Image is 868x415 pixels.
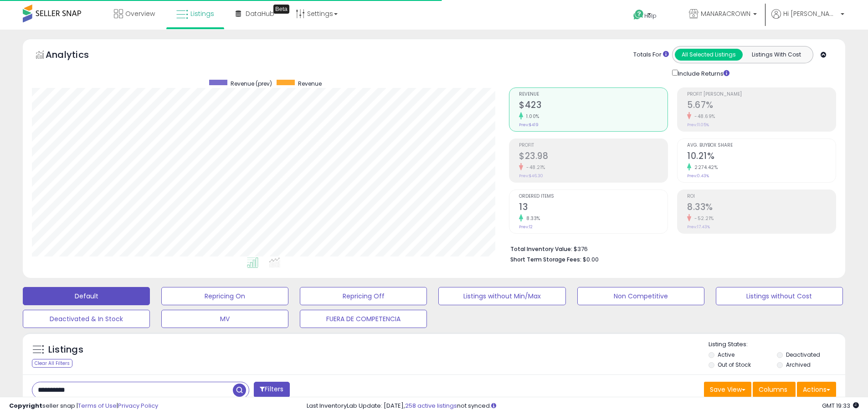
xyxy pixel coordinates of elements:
span: 2025-08-17 19:33 GMT [822,401,859,410]
span: Revenue [519,92,668,97]
span: Hi [PERSON_NAME] [783,9,838,18]
button: MV [161,310,288,328]
small: 1.00% [523,113,539,120]
button: Listings without Cost [716,287,843,305]
h2: 10.21% [687,151,836,163]
small: Prev: 0.43% [687,173,709,179]
span: Ordered Items [519,194,668,199]
label: Archived [786,361,811,369]
div: Totals For [633,51,669,59]
label: Out of Stock [718,361,751,369]
small: Prev: 12 [519,224,533,230]
button: Default [23,287,150,305]
small: Prev: $419 [519,122,539,128]
b: Total Inventory Value: [510,245,572,253]
a: Hi [PERSON_NAME] [771,9,844,30]
small: -48.69% [691,113,715,120]
h2: $423 [519,100,668,112]
h2: $23.98 [519,151,668,163]
p: Listing States: [709,340,845,349]
button: FUERA DE COMPETENCIA [300,310,427,328]
span: Avg. Buybox Share [687,143,836,148]
label: Deactivated [786,351,820,359]
span: Overview [125,9,155,18]
button: Save View [704,382,751,397]
span: $0.00 [583,255,599,264]
div: seller snap | | [9,402,158,410]
span: MANARACROWN [701,9,750,18]
h2: 5.67% [687,100,836,112]
button: Deactivated & In Stock [23,310,150,328]
button: Repricing On [161,287,288,305]
a: Privacy Policy [118,401,158,410]
button: All Selected Listings [675,49,743,61]
span: DataHub [246,9,274,18]
label: Active [718,351,734,359]
button: Repricing Off [300,287,427,305]
small: -52.21% [691,215,714,222]
button: Columns [753,382,796,397]
button: Listings With Cost [742,49,810,61]
small: Prev: $46.30 [519,173,543,179]
h2: 8.33% [687,202,836,214]
span: Revenue [298,80,322,87]
span: Help [644,12,657,20]
b: Short Term Storage Fees: [510,256,581,263]
a: Help [626,2,674,30]
button: Actions [797,382,836,397]
small: Prev: 17.43% [687,224,710,230]
h2: 13 [519,202,668,214]
i: Get Help [633,9,644,20]
div: Clear All Filters [32,359,72,368]
a: Terms of Use [78,401,117,410]
strong: Copyright [9,401,42,410]
small: 8.33% [523,215,540,222]
a: 258 active listings [405,401,457,410]
span: Profit [PERSON_NAME] [687,92,836,97]
span: ROI [687,194,836,199]
button: Non Competitive [577,287,704,305]
h5: Listings [48,343,83,356]
span: Listings [190,9,214,18]
span: Columns [759,385,787,394]
button: Filters [254,382,289,398]
h5: Analytics [46,48,107,63]
div: Last InventoryLab Update: [DATE], not synced. [307,402,859,410]
li: $376 [510,243,829,254]
span: Profit [519,143,668,148]
small: 2274.42% [691,164,718,171]
button: Listings without Min/Max [438,287,565,305]
div: Include Returns [665,68,740,78]
small: Prev: 11.05% [687,122,709,128]
div: Tooltip anchor [273,5,289,14]
span: Revenue (prev) [231,80,272,87]
small: -48.21% [523,164,545,171]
